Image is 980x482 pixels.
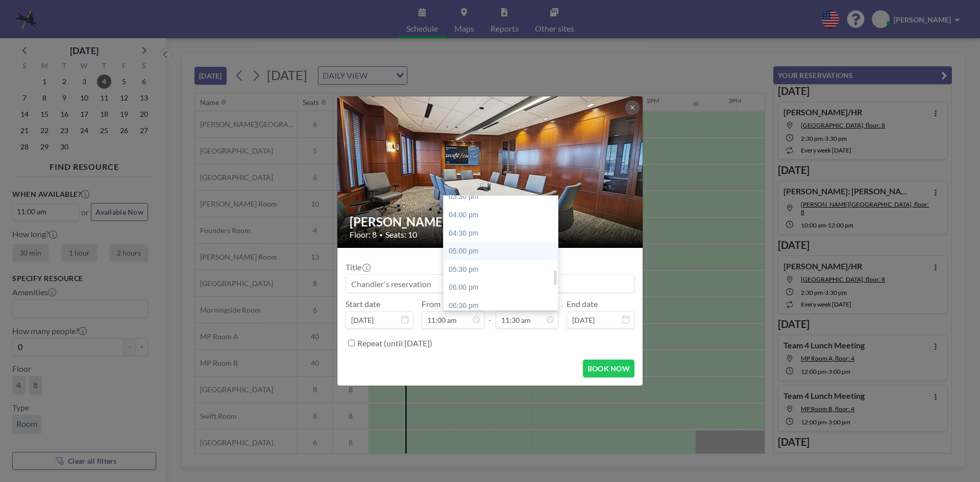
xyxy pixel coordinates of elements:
div: 04:00 pm [444,206,563,224]
button: BOOK NOW [583,360,634,377]
span: • [379,231,383,239]
label: Start date [346,299,380,309]
span: - [488,302,492,325]
label: Repeat (until [DATE]) [357,338,432,348]
div: 06:30 pm [444,297,563,315]
span: Seats: 10 [385,230,417,240]
span: Floor: 8 [350,230,377,240]
input: Chandler's reservation [346,275,634,292]
div: 05:00 pm [444,242,563,261]
div: 04:30 pm [444,224,563,243]
div: 03:30 pm [444,188,563,206]
div: 05:30 pm [444,261,563,279]
label: From [422,299,440,309]
h2: [PERSON_NAME] Room [350,214,631,230]
label: Title [346,262,370,272]
div: 06:00 pm [444,278,563,297]
img: 537.jpg [337,57,644,287]
label: End date [567,299,598,309]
